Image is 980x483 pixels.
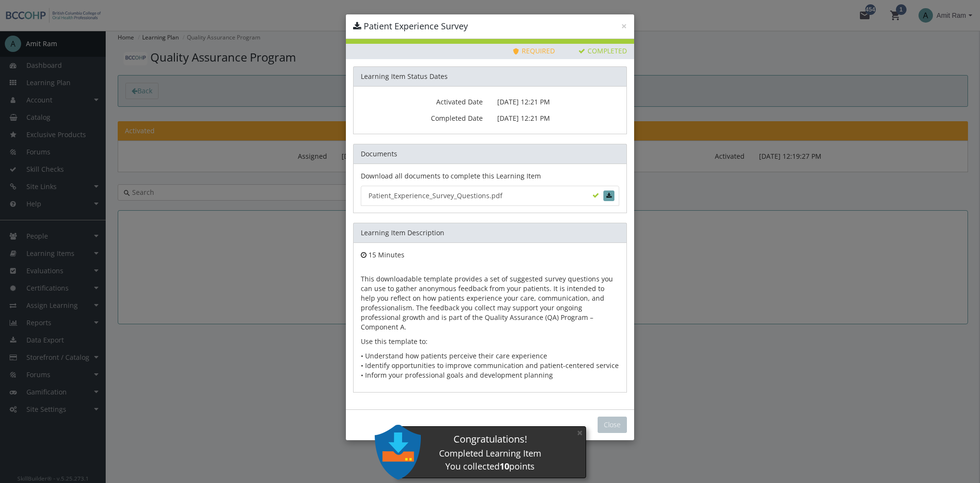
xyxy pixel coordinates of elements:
[361,171,619,181] p: Download all documents to complete this Learning Item
[361,274,619,332] p: This downloadable template provides a set of suggested survey questions you can use to gather ano...
[513,46,555,55] span: Required
[598,417,627,433] button: Close
[361,186,619,206] a: Patient_Experience_Survey_Questions.pdf
[364,20,468,32] span: Patient Experience Survey
[578,46,627,55] span: Completed
[572,423,588,443] button: ×
[368,250,404,259] span: 15 Minutes
[497,114,550,123] span: [DATE] 12:21 PM
[497,97,550,106] span: [DATE] 12:21 PM
[361,337,619,346] p: Use this template to:
[370,425,425,480] img: Downloads_Large.png
[394,432,586,446] div: Congratulations!
[394,447,586,460] div: Completed Learning Item
[394,460,586,473] div: You collected points
[621,21,627,31] button: ×
[500,460,509,472] strong: 10
[361,94,490,107] label: Activated Date
[353,223,627,242] div: Learning Item Description
[361,149,397,158] span: Documents
[361,110,490,123] label: Completed Date
[353,66,627,86] div: Learning Item Status Dates
[361,351,619,380] p: • Understand how patients perceive their care experience • Identify opportunities to improve comm...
